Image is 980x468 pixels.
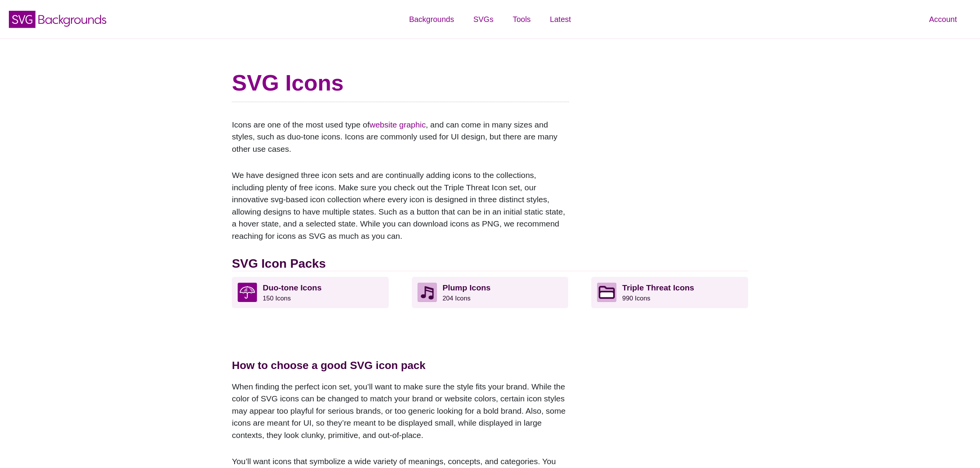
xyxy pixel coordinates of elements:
[597,283,616,302] img: Folder icon
[369,120,426,129] a: website graphic
[232,169,569,242] p: We have designed three icon sets and are continually adding icons to the collections, including p...
[503,8,540,31] a: Tools
[418,283,437,302] img: Musical note icon
[920,8,967,31] a: Account
[399,8,464,31] a: Backgrounds
[443,283,491,292] strong: Plump Icons
[464,8,503,31] a: SVGs
[443,295,471,302] small: 204 Icons
[591,277,748,308] a: Triple Threat Icons990 Icons
[263,295,291,302] small: 150 Icons
[232,119,569,155] p: Icons are one of the most used type of , and can come in many sizes and styles, such as duo-tone ...
[232,69,569,96] h1: SVG Icons
[238,283,257,302] img: umbrella icon
[232,277,389,308] a: Duo-tone Icons150 Icons
[622,295,650,302] small: 990 Icons
[232,256,748,271] h2: SVG Icon Packs
[263,283,322,292] strong: Duo-tone Icons
[412,277,569,308] a: Plump Icons204 Icons
[540,8,581,31] a: Latest
[622,283,694,292] strong: Triple Threat Icons
[232,354,569,377] h3: How to choose a good SVG icon pack
[232,381,569,441] p: When finding the perfect icon set, you’ll want to make sure the style fits your brand. While the ...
